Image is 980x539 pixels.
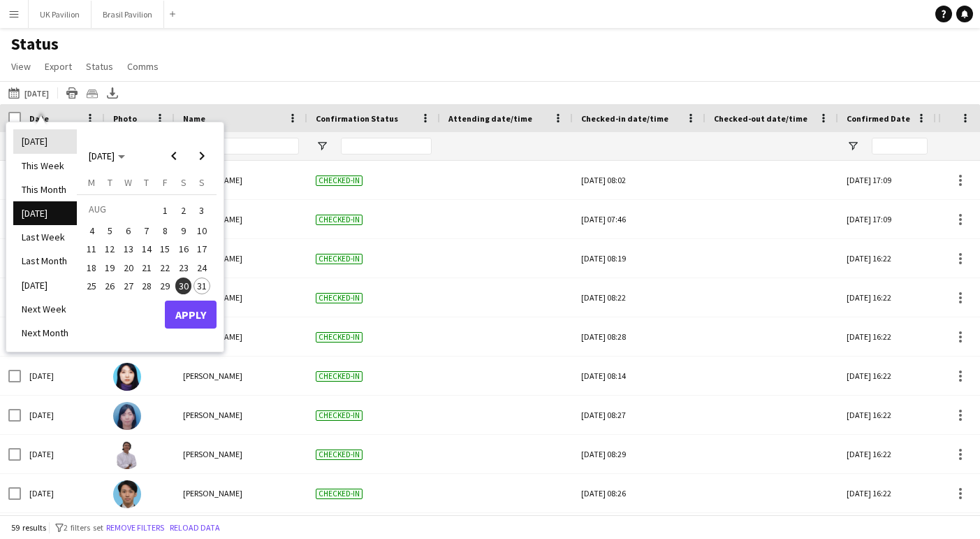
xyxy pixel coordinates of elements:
button: Remove filters [103,520,167,536]
span: Attending date/time [448,113,532,124]
button: 28-08-2025 [138,277,156,295]
span: 27 [120,278,137,294]
button: 09-08-2025 [174,222,192,240]
span: 21 [138,259,155,276]
button: 12-08-2025 [101,240,119,258]
span: Name [183,113,205,124]
span: 28 [138,278,155,294]
span: Export [45,60,72,73]
button: 26-08-2025 [101,277,119,295]
span: 30 [175,278,192,294]
span: Checked-in [316,410,363,421]
img: Maya Yamashita [113,363,141,391]
div: [DATE] 16:22 [838,435,936,473]
button: 30-08-2025 [174,277,192,295]
span: [PERSON_NAME] [183,410,242,420]
button: 10-08-2025 [193,222,211,240]
button: 07-08-2025 [138,222,156,240]
button: 24-08-2025 [193,259,211,277]
div: [DATE] 16:22 [838,357,936,395]
span: S [199,176,205,189]
app-action-btn: Export XLSX [104,85,121,101]
button: 15-08-2025 [156,240,174,258]
span: Checked-in [316,489,363,499]
img: Eri KAMIKADO [113,402,141,430]
span: Date [29,113,49,124]
div: [DATE] 17:09 [838,161,936,199]
div: [DATE] 16:22 [838,278,936,317]
button: 17-08-2025 [193,240,211,258]
li: Last Month [13,249,77,273]
li: Last Week [13,225,77,249]
span: 16 [175,241,192,258]
input: Confirmation Status Filter Input [341,138,432,154]
button: 31-08-2025 [193,277,211,295]
span: 29 [156,278,173,294]
span: 22 [156,259,173,276]
app-action-btn: Print [64,85,80,101]
span: Checked-in [316,293,363,303]
span: Checked-in [316,332,363,343]
button: Choose month and year [83,143,131,168]
span: [PERSON_NAME] [183,488,242,498]
div: [DATE] 08:26 [581,474,697,512]
button: 11-08-2025 [82,240,101,258]
button: 27-08-2025 [119,277,138,295]
button: Open Filter Menu [847,140,859,152]
span: 10 [193,222,210,239]
a: Comms [122,57,164,76]
li: This Month [13,178,77,201]
span: Status [86,60,113,73]
span: Confirmed Date [847,113,910,124]
span: 15 [156,241,173,258]
div: [DATE] 08:22 [581,278,697,317]
button: 02-08-2025 [174,200,192,222]
span: Confirmation Status [316,113,398,124]
div: [DATE] 08:28 [581,317,697,356]
button: 22-08-2025 [156,259,174,277]
button: 16-08-2025 [174,240,192,258]
div: [DATE] 08:19 [581,239,697,278]
button: 18-08-2025 [82,259,101,277]
button: 08-08-2025 [156,222,174,240]
span: [PERSON_NAME] [183,371,242,381]
span: 20 [120,259,137,276]
span: 12 [102,241,119,258]
span: 13 [120,241,137,258]
span: 8 [156,222,173,239]
span: Checked-in [316,371,363,382]
span: Checked-out date/time [714,113,807,124]
button: 25-08-2025 [82,277,101,295]
span: 14 [138,241,155,258]
div: [DATE] 16:22 [838,239,936,278]
img: Takuto Maeda [113,480,141,508]
span: 17 [193,241,210,258]
span: 2 [175,201,192,220]
td: AUG [82,200,156,222]
div: [DATE] 16:22 [838,396,936,434]
span: 4 [83,222,100,239]
li: [DATE] [13,201,77,225]
span: 25 [83,278,100,294]
div: [DATE] 08:27 [581,396,697,434]
div: [DATE] 16:22 [838,317,936,356]
div: [DATE] 08:02 [581,161,697,199]
span: 9 [175,222,192,239]
span: 19 [102,259,119,276]
button: [DATE] [6,85,52,101]
button: Previous month [160,142,188,170]
button: Open Filter Menu [316,140,328,152]
span: F [163,176,168,189]
span: M [88,176,95,189]
div: [DATE] [21,474,105,512]
span: 31 [193,278,210,294]
span: Checked-in [316,175,363,186]
div: [DATE] 16:22 [838,474,936,512]
div: [DATE] 08:14 [581,357,697,395]
li: [DATE] [13,273,77,297]
span: 6 [120,222,137,239]
input: Name Filter Input [208,138,299,154]
button: 13-08-2025 [119,240,138,258]
span: T [108,176,112,189]
span: 1 [156,201,173,220]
